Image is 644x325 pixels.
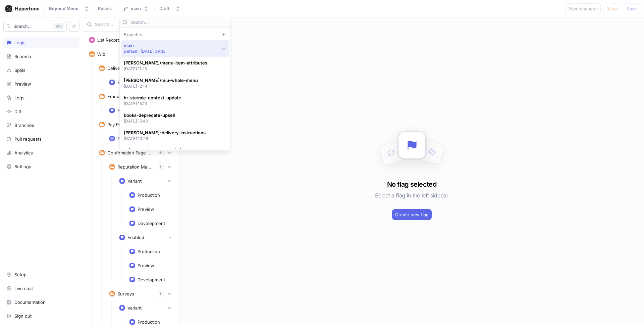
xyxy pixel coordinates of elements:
[46,3,92,14] button: Beyond Menu
[375,189,448,201] h5: Select a flag in the left sidebar
[392,209,432,220] button: Create new flag
[3,296,79,308] a: Documentation
[395,213,429,217] span: Create new flag
[138,319,160,325] div: Production
[14,123,34,128] div: Branches
[624,3,640,14] button: Save
[124,101,181,106] p: [DATE] 15:13
[124,112,175,118] span: books-deprecate-upsell
[14,95,24,100] div: Logs
[14,286,33,291] div: Live chat
[124,78,198,83] span: [PERSON_NAME]/miu-whole-menu
[121,32,229,37] div: Branches
[124,83,198,89] p: [DATE] 12:14
[14,272,26,277] div: Setup
[130,19,228,26] input: Search...
[124,60,207,66] span: [PERSON_NAME]/menu-item-attributes
[124,136,206,141] p: [DATE] 10:26
[14,164,31,169] div: Settings
[124,130,206,136] span: [PERSON_NAME]-delivery-instructions
[124,95,181,101] span: hr-starmie-context-update
[14,81,31,87] div: Preview
[3,21,67,32] button: Search...K
[138,206,154,212] div: Preview
[127,305,142,311] div: Variant
[124,43,166,48] span: main
[14,40,25,45] div: Logic
[138,263,154,268] div: Preview
[14,313,32,319] div: Sign out
[159,6,170,11] div: Draft
[565,3,601,14] button: View changes
[117,164,152,170] div: Reputation Management
[14,136,42,142] div: Pull requests
[97,51,105,57] div: Wlo
[127,235,144,240] div: Enabled
[98,6,112,11] span: Polaris
[14,54,31,59] div: Schema
[627,7,637,11] span: Save
[131,6,141,11] div: main
[138,192,160,198] div: Production
[107,122,122,127] div: Pay Pal
[120,3,152,14] button: main
[14,109,21,114] div: Diff
[124,118,175,124] p: [DATE] 15:40
[107,94,130,99] div: Fraud Prev
[97,37,145,43] div: List Recording Enabled
[14,67,25,73] div: Splits
[124,66,207,72] p: [DATE] 11:25
[14,150,33,155] div: Analytics
[157,3,183,14] button: Draft
[127,178,142,184] div: Variant
[49,6,78,11] div: Beyond Menu
[124,48,166,54] p: Default ‧ [DATE] 09:33
[53,23,64,30] div: K
[568,7,598,11] span: View changes
[95,21,163,28] input: Search...
[138,221,165,226] div: Development
[124,147,189,153] span: refaat-meal-recommendations
[387,179,436,189] h3: No flag selected
[14,299,46,305] div: Documentation
[13,24,32,28] span: Search...
[606,7,618,11] span: Reset
[117,291,134,296] div: Surveys
[138,277,165,282] div: Development
[603,3,621,14] button: Reset
[107,65,150,71] div: Delivery Instructions
[107,150,152,155] div: Confirmation Page Experiments
[138,249,160,254] div: Production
